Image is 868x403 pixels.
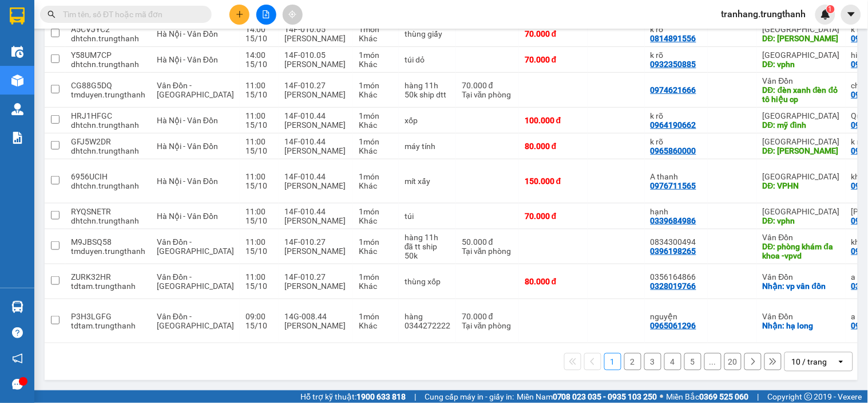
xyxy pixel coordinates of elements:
[288,10,296,18] span: aim
[359,321,393,330] div: Khác
[405,242,450,260] div: đã tt ship 50k
[841,5,861,25] button: caret-down
[405,116,450,125] div: xốp
[359,120,393,130] div: Khác
[71,34,145,43] div: dhtchn.trungthanh
[651,207,702,216] div: hạnh
[284,146,347,155] div: [PERSON_NAME]
[644,353,661,370] button: 3
[47,10,56,18] span: search
[157,116,218,125] span: Hà Nội - Vân Đồn
[236,10,244,18] span: plus
[700,392,749,401] strong: 0369 525 060
[651,120,696,130] div: 0964190662
[284,90,347,99] div: [PERSON_NAME]
[405,81,450,90] div: hàng 11h
[245,50,273,60] div: 14:00
[71,312,145,321] div: P3H3LGFG
[284,111,347,120] div: 14F-010.44
[157,312,234,330] span: Vân Đồn - [GEOGRAPHIC_DATA]
[763,25,840,34] div: [GEOGRAPHIC_DATA]
[359,25,393,34] div: 1 món
[245,137,273,146] div: 11:00
[63,8,198,21] input: Tìm tên, số ĐT hoặc mã đơn
[284,137,347,146] div: 14F-010.44
[284,60,347,69] div: [PERSON_NAME]
[71,60,145,69] div: dhtchn.trungthanh
[157,81,234,99] span: Vân Đồn - [GEOGRAPHIC_DATA]
[71,81,145,90] div: CG88G5DQ
[651,50,702,60] div: k rõ
[245,111,273,120] div: 11:00
[763,181,840,190] div: DĐ: VPHN
[359,50,393,60] div: 1 món
[405,90,450,99] div: 50k ship dtt
[11,103,23,115] img: warehouse-icon
[256,5,276,25] button: file-add
[651,272,702,281] div: 0356164866
[763,207,840,216] div: [GEOGRAPHIC_DATA]
[763,242,840,260] div: DĐ: phòng khám đa khoa -vpvd
[763,60,840,69] div: DĐ: vphn
[425,390,514,403] span: Cung cấp máy in - giấy in:
[827,5,835,13] sup: 1
[71,272,145,281] div: ZURK32HR
[763,233,840,242] div: Vân Đồn
[763,85,840,104] div: DĐ: đèn xanh đèn đỏ tô hiệu cp
[359,181,393,190] div: Khác
[405,233,450,242] div: hàng 11h
[624,353,641,370] button: 2
[651,34,696,43] div: 0814891556
[245,90,273,99] div: 15/10
[245,60,273,69] div: 15/10
[525,29,582,38] div: 70.000 đ
[157,142,218,151] span: Hà Nội - Vân Đồn
[462,81,513,90] div: 70.000 đ
[651,237,702,247] div: 0834300494
[245,216,273,225] div: 15/10
[284,237,347,247] div: 14F-010.27
[763,146,840,155] div: DĐ: phạm hùng
[12,353,23,364] span: notification
[684,353,701,370] button: 5
[12,327,23,338] span: question-circle
[245,281,273,291] div: 15/10
[763,312,840,321] div: Vân Đồn
[284,281,347,291] div: [PERSON_NAME]
[71,216,145,225] div: dhtchn.trungthanh
[284,120,347,130] div: [PERSON_NAME]
[359,137,393,146] div: 1 món
[157,55,218,64] span: Hà Nội - Vân Đồn
[525,212,582,221] div: 70.000 đ
[71,321,145,330] div: tdtam.trungthanh
[763,281,840,291] div: Nhận: vp vân đồn
[71,181,145,190] div: dhtchn.trungthanh
[71,111,145,120] div: HRJ1HFGC
[245,120,273,130] div: 15/10
[245,272,273,281] div: 11:00
[245,81,273,90] div: 11:00
[405,212,450,221] div: túi
[245,172,273,181] div: 11:00
[284,216,347,225] div: [PERSON_NAME]
[71,137,145,146] div: GFJ5W2DR
[651,60,696,69] div: 0932350885
[245,237,273,247] div: 11:00
[284,81,347,90] div: 14F-010.27
[405,29,450,38] div: thùng giấy
[804,393,812,401] span: copyright
[359,146,393,155] div: Khác
[821,9,831,19] img: icon-new-feature
[651,172,702,181] div: A thanh
[651,181,696,190] div: 0976711565
[284,172,347,181] div: 14F-010.44
[763,111,840,120] div: [GEOGRAPHIC_DATA]
[846,9,857,19] span: caret-down
[284,34,347,43] div: [PERSON_NAME]
[245,181,273,190] div: 15/10
[359,81,393,90] div: 1 món
[359,60,393,69] div: Khác
[667,390,749,403] span: Miền Bắc
[724,353,742,370] button: 20
[10,7,25,25] img: logo-vxr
